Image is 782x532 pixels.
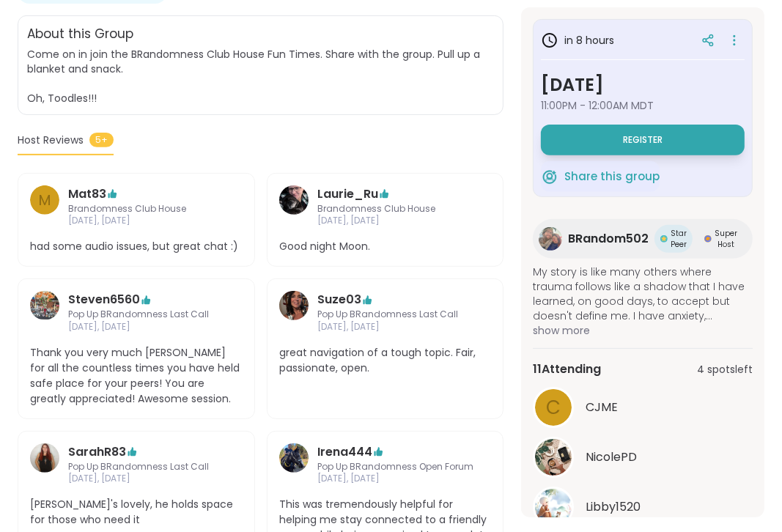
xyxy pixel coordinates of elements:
span: 11 Attending [533,361,601,378]
h3: [DATE] [541,72,745,98]
span: Share this group [564,169,660,185]
a: Mat83 [68,185,106,203]
img: NicolePD [535,439,572,476]
a: Libby1520Libby1520 [533,487,753,528]
span: BRandom502 [568,230,649,248]
span: M [38,189,51,211]
img: Super Host [704,235,712,243]
a: M [30,185,59,228]
span: Come on in join the BRandomness Club House Fun Times. Share with the group. Pull up a blanket and... [27,47,480,106]
a: Laurie_Ru [317,185,378,203]
span: 4 spots left [697,362,753,377]
a: Irena444 [279,443,309,486]
span: [DATE], [DATE] [68,215,204,227]
span: [DATE], [DATE] [317,473,473,485]
a: Steven6560 [30,291,59,333]
span: Libby1520 [586,498,641,516]
span: Register [623,134,663,146]
span: My story is like many others where trauma follows like a shadow that I have learned, on good days... [533,265,753,323]
span: [PERSON_NAME]'s lovely, he holds space for those who need it [30,497,243,528]
span: [DATE], [DATE] [68,321,209,333]
a: Laurie_Ru [279,185,309,228]
a: SarahR83 [68,443,126,461]
a: Irena444 [317,443,372,461]
a: NicolePDNicolePD [533,437,753,478]
img: Steven6560 [30,291,59,320]
span: Host Reviews [18,133,84,148]
span: [DATE], [DATE] [317,215,454,227]
img: Libby1520 [535,489,572,525]
span: Super Host [715,228,737,250]
a: BRandom502BRandom502Star PeerStar PeerSuper HostSuper Host [533,219,753,259]
span: Brandomness Club House [68,203,204,215]
a: Steven6560 [68,291,140,309]
span: C [546,394,561,422]
img: Star Peer [660,235,668,243]
span: Brandomness Club House [317,203,454,215]
img: BRandom502 [539,227,562,251]
h2: About this Group [27,25,133,44]
span: 11:00PM - 12:00AM MDT [541,98,745,113]
span: Pop Up BRandomness Last Call [68,309,209,321]
span: Pop Up BRandomness Last Call [68,461,209,473]
span: NicolePD [586,448,637,466]
span: [DATE], [DATE] [68,473,209,485]
a: SarahR83 [30,443,59,486]
span: Pop Up BRandomness Last Call [317,309,458,321]
span: had some audio issues, but great chat :) [30,239,243,254]
span: 5+ [89,133,114,147]
img: Suze03 [279,291,309,320]
h3: in 8 hours [541,32,614,49]
span: [DATE], [DATE] [317,321,458,333]
span: Thank you very much [PERSON_NAME] for all the countless times you have held safe place for your p... [30,345,243,407]
span: show more [533,323,753,338]
button: Register [541,125,745,155]
img: Irena444 [279,443,309,473]
span: Pop Up BRandomness Open Forum [317,461,473,473]
a: Suze03 [279,291,309,333]
a: CCJME [533,387,753,428]
img: ShareWell Logomark [541,168,558,185]
span: Good night Moon. [279,239,492,254]
span: Star Peer [671,228,687,250]
span: CJME [586,399,618,416]
span: great navigation of a tough topic. Fair, passionate, open. [279,345,492,376]
button: Share this group [541,161,660,192]
img: SarahR83 [30,443,59,473]
a: Suze03 [317,291,361,309]
img: Laurie_Ru [279,185,309,215]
